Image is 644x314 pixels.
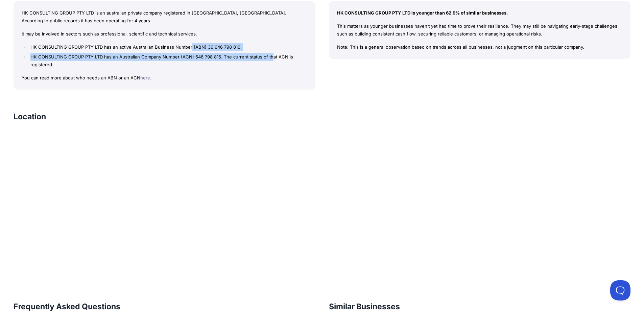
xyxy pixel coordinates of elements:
li: HK CONSULTING GROUP PTY LTD has an Australian Company Number (ACN) 646 798 816. The current statu... [29,53,307,69]
li: HK CONSULTING GROUP PTY LTD has an active Australian Business Number (ABN) 36 646 798 816. [29,43,307,51]
p: It may be involved in sectors such as professional, scientific and technical services. [22,30,307,38]
p: You can read more about who needs an ABN or an ACN . [22,74,307,82]
iframe: Toggle Customer Support [610,280,630,300]
p: Note: This is a general observation based on trends across all businesses, not a judgment on this... [337,43,623,51]
p: HK CONSULTING GROUP PTY LTD is younger than 62.9% of similar businesses. [337,9,623,17]
h3: Similar Businesses [329,301,631,312]
p: This matters as younger businesses haven’t yet had time to prove their resilience. They may still... [337,22,623,38]
h3: Frequently Asked Questions [14,301,315,312]
p: HK CONSULTING GROUP PTY LTD is an australian private company registered in [GEOGRAPHIC_DATA], [GE... [22,9,307,25]
h3: Location [14,111,46,122]
a: here [140,75,150,80]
